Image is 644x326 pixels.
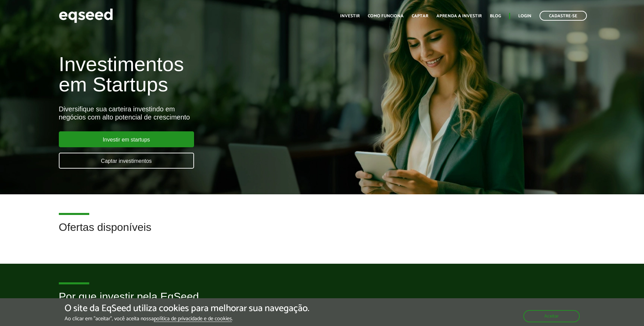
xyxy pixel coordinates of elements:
button: Aceitar [523,310,580,322]
a: Investir [340,14,360,18]
a: Como funciona [368,14,404,18]
a: Cadastre-se [540,11,587,21]
h1: Investimentos em Startups [59,54,371,95]
h2: Por que investir pela EqSeed [59,291,586,313]
a: Captar investimentos [59,153,194,169]
a: Aprenda a investir [436,14,482,18]
a: Investir em startups [59,131,194,147]
a: Captar [412,14,428,18]
div: Diversifique sua carteira investindo em negócios com alto potencial de crescimento [59,105,371,121]
p: Ao clicar em "aceitar", você aceita nossa . [65,316,309,322]
img: EqSeed [59,7,113,25]
h2: Ofertas disponíveis [59,221,586,243]
a: política de privacidade e de cookies [154,316,232,322]
a: Blog [490,14,501,18]
h5: O site da EqSeed utiliza cookies para melhorar sua navegação. [65,303,309,314]
a: Login [518,14,531,18]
